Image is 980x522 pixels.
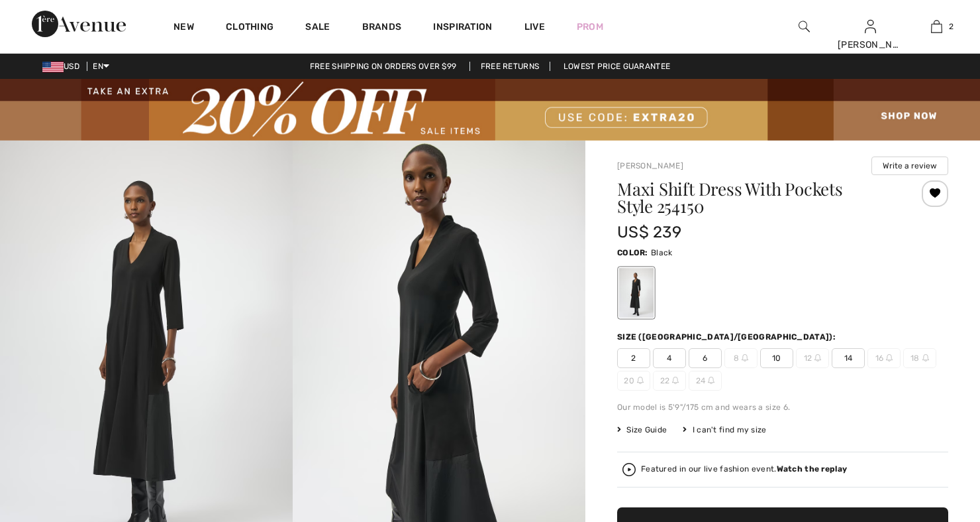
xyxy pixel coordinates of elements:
span: 14 [832,348,865,368]
img: 1ère Avenue [32,11,126,37]
span: 4 [653,348,686,368]
img: ring-m.svg [742,354,748,361]
h1: Maxi Shift Dress With Pockets Style 254150 [617,180,893,215]
img: ring-m.svg [672,377,679,383]
img: ring-m.svg [922,354,929,361]
a: [PERSON_NAME] [617,161,683,170]
span: 16 [867,348,901,368]
img: My Info [865,19,876,34]
span: 22 [653,371,686,391]
img: Watch the replay [622,463,636,476]
span: 20 [617,371,650,391]
span: 18 [903,348,936,368]
img: My Bag [931,19,942,34]
span: 6 [689,348,722,368]
img: US Dollar [42,62,64,72]
span: 12 [796,348,829,368]
button: Write a review [871,157,948,175]
div: [PERSON_NAME] [838,38,903,52]
a: Free shipping on orders over $99 [299,62,467,71]
div: Black [619,268,654,318]
span: EN [93,62,109,71]
strong: Watch the replay [777,464,848,474]
a: Sale [305,21,330,35]
a: Brands [362,21,402,35]
span: USD [42,62,85,71]
div: Featured in our live fashion event. [641,465,847,474]
span: 10 [760,348,793,368]
a: 2 [904,19,969,34]
span: Color: [617,248,648,257]
span: 24 [689,371,722,391]
span: 2 [949,21,954,33]
span: US$ 239 [617,223,681,241]
span: Inspiration [433,21,492,35]
span: Black [651,248,673,257]
a: New [173,21,194,35]
div: I can't find my size [683,424,766,436]
span: 8 [724,348,758,368]
div: Our model is 5'9"/175 cm and wears a size 6. [617,401,948,413]
span: Size Guide [617,424,667,436]
a: Lowest Price Guarantee [553,62,681,71]
a: Live [524,20,545,34]
img: search the website [799,19,810,34]
a: Sign In [865,20,876,33]
span: 2 [617,348,650,368]
img: ring-m.svg [886,354,893,361]
img: ring-m.svg [814,354,821,361]
a: Free Returns [469,62,551,71]
a: Prom [577,20,603,34]
img: ring-m.svg [637,377,644,383]
a: Clothing [226,21,273,35]
img: ring-m.svg [708,377,714,383]
div: Size ([GEOGRAPHIC_DATA]/[GEOGRAPHIC_DATA]): [617,331,838,343]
